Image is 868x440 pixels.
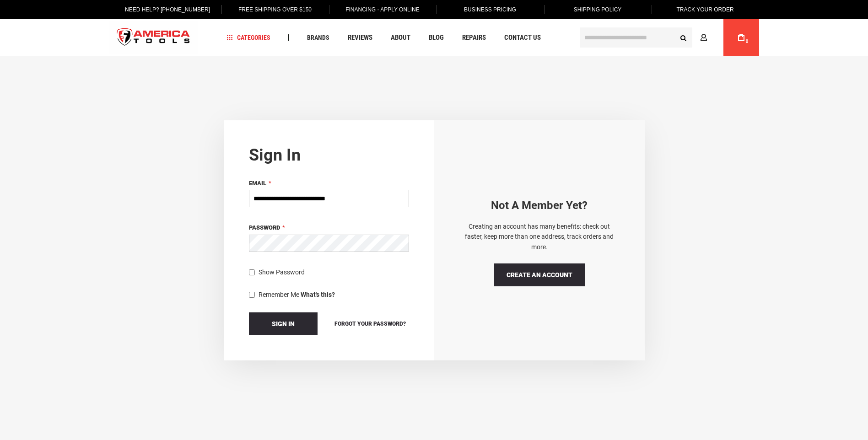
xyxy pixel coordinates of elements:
[348,34,372,41] span: Reviews
[494,263,585,286] a: Create an Account
[429,34,444,41] span: Blog
[425,32,448,44] a: Blog
[307,34,329,41] span: Brands
[746,39,749,44] span: 0
[387,32,415,44] a: About
[507,271,572,279] span: Create an Account
[675,29,692,46] button: Search
[249,312,318,335] button: Sign In
[491,199,588,212] strong: Not a Member yet?
[222,32,275,44] a: Categories
[249,180,266,187] span: Email
[733,19,750,56] a: 0
[462,34,486,41] span: Repairs
[303,32,334,44] a: Brands
[109,21,198,55] a: store logo
[272,320,295,327] span: Sign In
[259,291,299,298] span: Remember Me
[226,34,270,41] span: Categories
[334,321,406,327] span: Forgot Your Password?
[249,145,301,165] strong: Sign in
[259,268,305,276] span: Show Password
[574,6,622,13] span: Shipping Policy
[109,21,198,55] img: America Tools
[458,32,490,44] a: Repairs
[249,224,280,231] span: Password
[331,319,409,329] a: Forgot Your Password?
[459,221,620,252] p: Creating an account has many benefits: check out faster, keep more than one address, track orders...
[500,32,545,44] a: Contact Us
[391,34,410,41] span: About
[504,34,541,41] span: Contact Us
[344,32,377,44] a: Reviews
[301,291,335,298] strong: What's this?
